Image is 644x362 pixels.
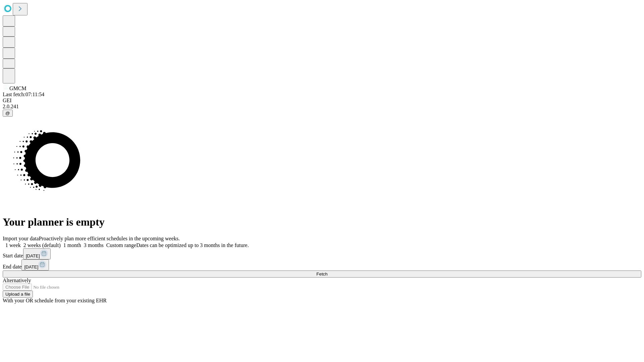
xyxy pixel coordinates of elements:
[24,264,38,269] span: [DATE]
[26,253,40,258] span: [DATE]
[5,111,10,116] span: @
[3,278,31,283] span: Alternatively
[5,242,21,248] span: 1 week
[23,242,61,248] span: 2 weeks (default)
[3,248,641,259] div: Start date
[21,259,49,270] button: [DATE]
[3,110,13,117] button: @
[3,291,33,298] button: Upload a file
[23,248,51,259] button: [DATE]
[3,104,641,110] div: 2.0.241
[3,236,39,241] span: Import your data
[84,242,104,248] span: 3 months
[3,270,641,278] button: Fetch
[316,271,327,277] span: Fetch
[106,242,136,248] span: Custom range
[9,85,26,91] span: GMCM
[3,298,107,303] span: With your OR schedule from your existing EHR
[39,236,180,241] span: Proactively plan more efficient schedules in the upcoming weeks.
[3,98,641,104] div: GEI
[136,242,249,248] span: Dates can be optimized up to 3 months in the future.
[63,242,81,248] span: 1 month
[3,92,44,97] span: Last fetch: 07:11:54
[3,216,641,228] h1: Your planner is empty
[3,259,641,270] div: End date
